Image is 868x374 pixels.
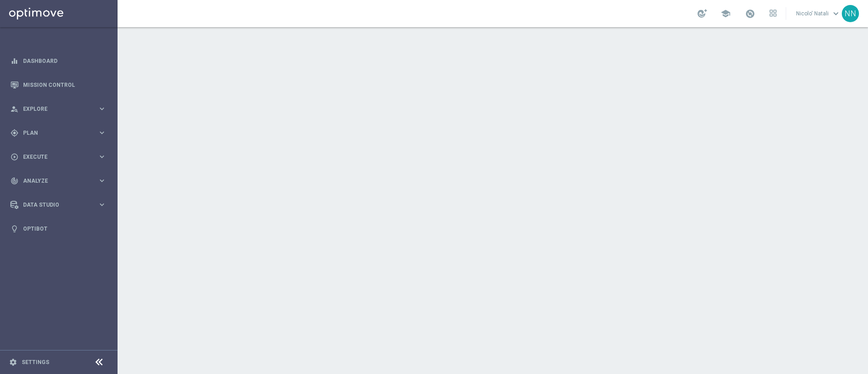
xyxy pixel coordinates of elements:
button: Mission Control [10,81,107,89]
i: settings [9,358,17,366]
button: person_search Explore keyboard_arrow_right [10,105,107,113]
span: school [721,9,731,19]
span: keyboard_arrow_down [831,9,841,19]
a: Mission Control [23,73,106,97]
i: keyboard_arrow_right [98,104,106,113]
a: Settings [22,360,49,365]
div: Analyze [10,177,98,185]
span: Plan [23,130,98,136]
i: play_circle_outline [10,153,19,161]
div: Optibot [10,217,106,241]
button: play_circle_outline Execute keyboard_arrow_right [10,153,107,161]
i: keyboard_arrow_right [98,200,106,209]
span: Execute [23,154,98,160]
i: track_changes [10,177,19,185]
div: Dashboard [10,49,106,73]
a: Nicolo' Natalikeyboard_arrow_down [795,7,842,20]
a: Dashboard [23,49,106,73]
div: NN [842,5,859,22]
button: track_changes Analyze keyboard_arrow_right [10,177,107,185]
i: person_search [10,105,19,113]
i: keyboard_arrow_right [98,128,106,137]
i: equalizer [10,57,19,65]
i: lightbulb [10,225,19,233]
button: lightbulb Optibot [10,225,107,232]
span: Data Studio [23,202,98,208]
i: gps_fixed [10,129,19,137]
button: gps_fixed Plan keyboard_arrow_right [10,129,107,137]
i: keyboard_arrow_right [98,176,106,185]
button: equalizer Dashboard [10,57,107,65]
span: Analyze [23,178,98,184]
div: Mission Control [10,73,106,97]
button: Data Studio keyboard_arrow_right [10,201,107,208]
div: Plan [10,129,98,137]
i: keyboard_arrow_right [98,152,106,161]
div: Explore [10,105,98,113]
div: Data Studio [10,201,98,209]
a: Optibot [23,217,106,241]
div: Execute [10,153,98,161]
span: Explore [23,106,98,112]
